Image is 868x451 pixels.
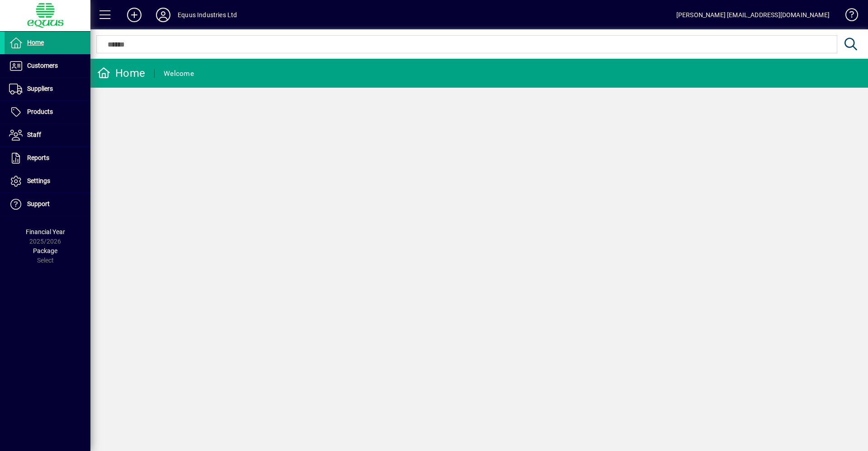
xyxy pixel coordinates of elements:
a: Reports [5,147,90,169]
div: Equus Industries Ltd [178,8,237,22]
span: Suppliers [27,85,53,92]
a: Customers [5,55,90,77]
span: Reports [27,154,49,161]
span: Customers [27,62,58,69]
span: Settings [27,177,50,184]
button: Profile [149,7,178,23]
div: Home [97,66,145,80]
span: Home [27,39,44,46]
div: Welcome [164,66,194,81]
span: Financial Year [26,228,65,235]
span: Package [33,247,57,254]
a: Settings [5,170,90,193]
div: [PERSON_NAME] [EMAIL_ADDRESS][DOMAIN_NAME] [676,8,830,22]
button: Add [120,7,149,23]
span: Support [27,200,50,207]
span: Staff [27,131,41,138]
a: Staff [5,124,90,146]
a: Knowledge Base [839,2,857,31]
a: Products [5,101,90,123]
a: Support [5,193,90,216]
a: Suppliers [5,78,90,100]
span: Products [27,108,53,115]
